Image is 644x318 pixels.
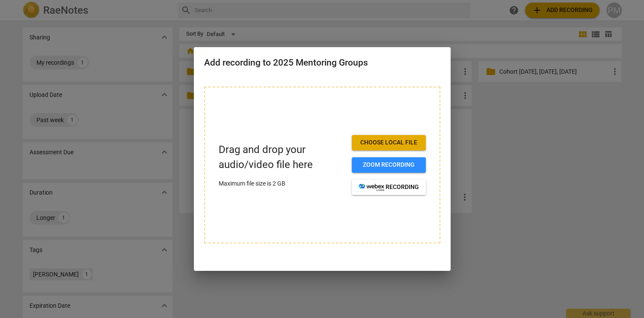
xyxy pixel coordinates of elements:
[359,138,419,147] span: Choose local file
[219,142,345,172] p: Drag and drop your audio/video file here
[359,183,419,192] span: recording
[352,135,426,150] button: Choose local file
[352,157,426,173] button: Zoom recording
[219,179,345,188] p: Maximum file size is 2 GB
[352,180,426,195] button: recording
[359,161,419,169] span: Zoom recording
[204,57,440,68] h2: Add recording to 2025 Mentoring Groups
